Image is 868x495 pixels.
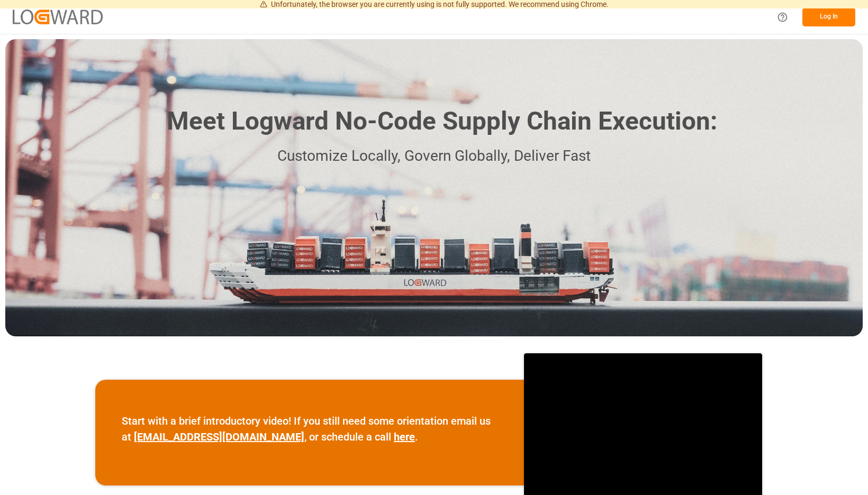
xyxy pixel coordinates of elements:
a: here [394,430,415,443]
h1: Meet Logward No-Code Supply Chain Execution: [167,103,717,140]
p: Customize Locally, Govern Globally, Deliver Fast [151,144,717,168]
button: Help Center [771,5,794,29]
button: Log In [802,8,855,26]
img: Logward_new_orange.png [13,10,103,24]
p: Start with a brief introductory video! If you still need some orientation email us at , or schedu... [122,413,498,445]
a: [EMAIL_ADDRESS][DOMAIN_NAME] [134,430,304,443]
